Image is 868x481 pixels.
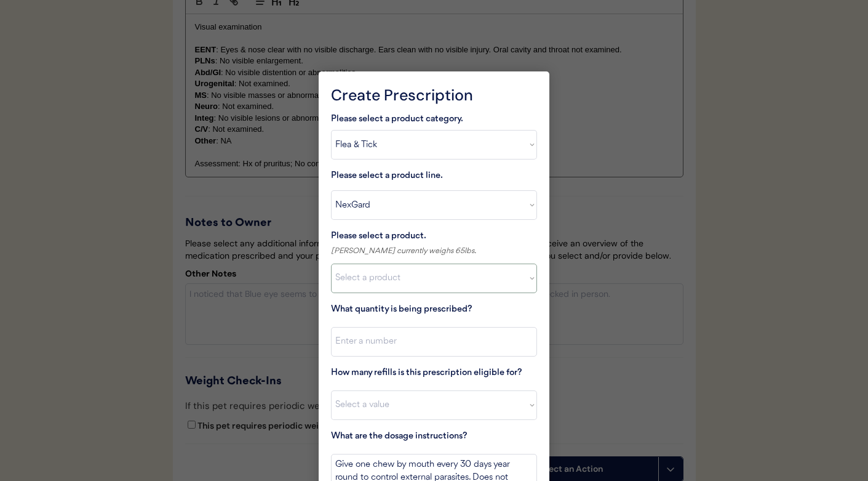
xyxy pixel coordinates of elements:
[331,302,537,318] div: What quantity is being prescribed?
[331,327,537,357] input: Enter a number
[331,229,537,245] div: Please select a product.
[331,245,537,257] div: [PERSON_NAME] currently weighs 65lbs.
[331,429,537,445] div: What are the dosage instructions?
[331,84,537,107] div: Create Prescription
[331,112,537,127] div: Please select a product category.
[331,366,537,381] div: How many refills is this prescription eligible for?
[331,169,454,184] div: Please select a product line.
